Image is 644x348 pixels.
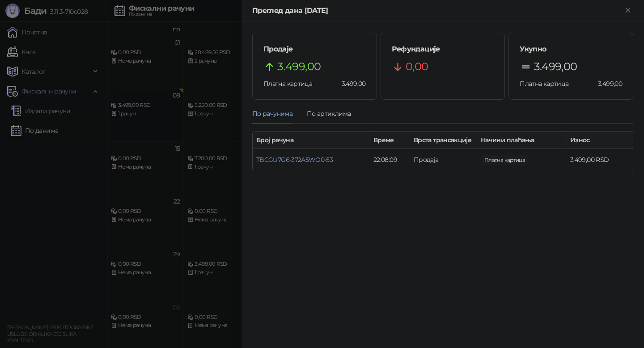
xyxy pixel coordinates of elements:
[252,5,623,16] div: Преглед дана [DATE]
[520,80,568,88] span: Платна картица
[370,149,410,171] td: 22:08:09
[256,156,333,164] a: TBCGU7G6-372A5WO0-53
[392,44,494,55] h5: Рефундације
[567,149,634,171] td: 3.499,00 RSD
[592,79,622,89] span: 3.499,00
[534,58,577,75] span: 3.499,00
[567,132,634,149] th: Износ
[481,155,529,165] span: 3.499,00
[406,58,428,75] span: 0,00
[335,79,366,89] span: 3.499,00
[623,5,633,16] button: Close
[410,149,477,171] td: Продаја
[520,44,622,55] h5: Укупно
[253,132,370,149] th: Број рачуна
[252,109,292,119] div: По рачунима
[263,80,312,88] span: Платна картица
[477,132,567,149] th: Начини плаћања
[370,132,410,149] th: Време
[277,58,321,75] span: 3.499,00
[307,109,351,119] div: По артиклима
[263,44,366,55] h5: Продаје
[410,132,477,149] th: Врста трансакције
